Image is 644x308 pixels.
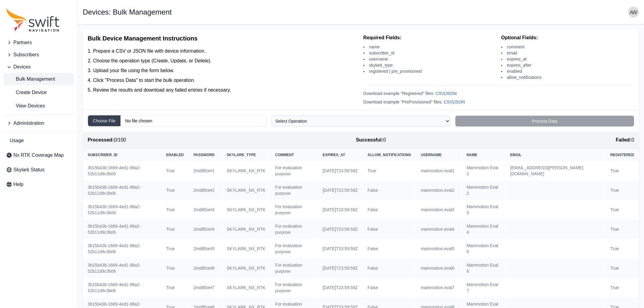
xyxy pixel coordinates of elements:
td: [DATE]T23:59:59Z [318,258,363,278]
td: 3b15b43b-1669-4ed1-98a2-52b11d9c3b06 [83,278,161,297]
td: 3b15b43b-1669-4ed1-98a2-52b11d9c3b06 [83,161,161,180]
a: Skylark Status [4,164,74,176]
span: Devices [13,63,31,71]
a: JSON [454,100,465,104]
td: mammotion.eval4 [416,219,462,239]
td: SKYLARK_NX_RTK [222,200,270,219]
td: mammotion.eval7 [416,278,462,297]
th: allow_notifications [363,149,416,161]
td: Mammotion Eval 5 [462,239,505,258]
th: email [506,149,606,161]
td: mammotion.eval1 [416,161,462,180]
td: True [606,161,639,180]
td: True [606,219,639,239]
td: For evaluation purpose [270,278,318,297]
td: [DATE]T23:59:59Z [318,219,363,239]
td: SKYLARK_NX_RTK [222,278,270,297]
td: For evaluation purpose [270,161,318,180]
div: 0 / 100 [88,136,126,144]
span: Skylark Status [13,166,44,173]
div: 0 [356,136,386,144]
span: Partners [13,39,32,46]
span: Help [13,181,23,188]
td: 3b15b43b-1669-4ed1-98a2-52b11d9c3b06 [83,200,161,219]
li: Click "Process Data" to start the bulk operation. [88,77,359,84]
td: mammotion.eval6 [416,258,462,278]
td: [DATE]T23:59:59Z [318,161,363,180]
td: True [606,239,639,258]
td: SKYLARK_NX_RTK [222,219,270,239]
span: Usage [10,137,24,144]
td: [DATE]T23:59:59Z [318,278,363,297]
th: subscriber_id [83,149,161,161]
li: subscriber_id [363,50,496,56]
td: For evaluation purpose [270,200,318,219]
td: True [363,161,416,180]
td: 3b15b43b-1669-4ed1-98a2-52b11d9c3b06 [83,239,161,258]
td: True [606,258,639,278]
td: SKYLARK_NX_RTK [222,180,270,200]
li: username [363,56,496,62]
li: Prepare a CSV or JSON file with device information. [88,47,359,55]
a: Create Device [4,86,74,99]
td: False [363,180,416,200]
td: True [161,219,189,239]
img: user photo [628,7,639,18]
a: CSV [436,91,444,96]
td: [DATE]T23:59:59Z [318,239,363,258]
td: mammotion.eval2 [416,180,462,200]
h4: Required Fields: [363,34,496,41]
button: Administration [4,117,74,129]
th: name [462,149,505,161]
li: Upload your file using the form below. [88,67,359,74]
td: True [161,239,189,258]
td: True [161,161,189,180]
span: Nx RTK Coverage Map [13,152,64,159]
td: 2md8fze#3 [189,200,222,219]
span: Failed: [616,137,632,142]
td: True [606,278,639,297]
button: Subscribers [4,49,74,61]
td: SKYLARK_NX_RTK [222,239,270,258]
span: Successful: [356,137,383,142]
th: skylark_type [222,149,270,161]
td: [EMAIL_ADDRESS][PERSON_NAME][DOMAIN_NAME] [506,161,606,180]
td: False [363,258,416,278]
span: Create Device [6,89,47,96]
td: Mammotion Eval 1 [462,161,505,180]
li: registered | pre_provisioned [363,68,496,74]
a: View Devices [4,100,74,112]
li: Choose the operation type (Create, Update, or Delete). [88,57,359,65]
a: Usage [4,135,74,147]
td: 2md8fze#1 [189,161,222,180]
td: 2md8fze#7 [189,278,222,297]
td: 2md8fze#5 [189,239,222,258]
th: comment [270,149,318,161]
div: Download example "Registered" files: | [363,90,634,96]
td: Mammotion Eval 2 [462,180,505,200]
td: Mammotion Eval 3 [462,200,505,219]
td: False [363,278,416,297]
td: mammotion.eval3 [416,200,462,219]
th: password [189,149,222,161]
li: enabled [501,68,634,74]
td: SKYLARK_NX_RTK [222,161,270,180]
td: True [161,200,189,219]
li: skylark_type [363,62,496,68]
td: For evaluation purpose [270,219,318,239]
td: 3b15b43b-1669-4ed1-98a2-52b11d9c3b06 [83,180,161,200]
td: 2md8fze#6 [189,258,222,278]
th: enabled [161,149,189,161]
a: JSON [446,91,457,96]
td: For evaluation purpose [270,180,318,200]
td: True [161,180,189,200]
td: True [606,180,639,200]
h1: Devices: Bulk Management [83,9,172,16]
li: expires_after [501,62,634,68]
span: Bulk Management [6,75,55,83]
td: SKYLARK_NX_RTK [222,258,270,278]
td: 2md8fze#4 [189,219,222,239]
li: email [501,50,634,56]
td: True [606,200,639,219]
td: True [161,278,189,297]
